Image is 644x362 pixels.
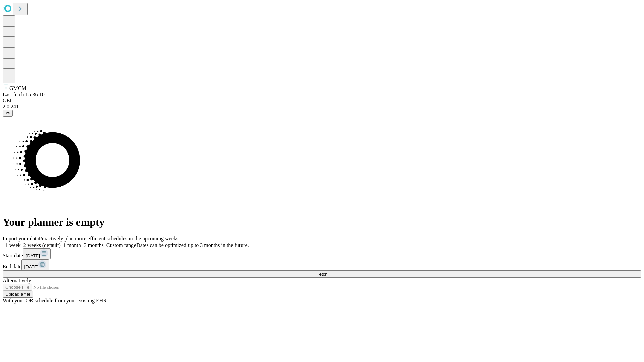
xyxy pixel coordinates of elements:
[9,85,26,91] span: GMCM
[3,236,39,241] span: Import your data
[26,253,40,258] span: [DATE]
[63,242,81,248] span: 1 month
[106,242,136,248] span: Custom range
[39,236,180,241] span: Proactively plan more efficient schedules in the upcoming weeks.
[3,298,107,303] span: With your OR schedule from your existing EHR
[3,270,641,278] button: Fetch
[24,264,38,269] span: [DATE]
[3,98,641,104] div: GEI
[3,216,641,228] h1: Your planner is empty
[5,111,10,116] span: @
[3,248,641,259] div: Start date
[21,259,49,270] button: [DATE]
[316,271,327,277] span: Fetch
[3,104,641,110] div: 2.0.241
[3,278,31,283] span: Alternatively
[136,242,249,248] span: Dates can be optimized up to 3 months in the future.
[3,92,45,97] span: Last fetch: 15:36:10
[3,291,33,298] button: Upload a file
[84,242,104,248] span: 3 months
[23,242,61,248] span: 2 weeks (default)
[3,259,641,270] div: End date
[3,110,13,117] button: @
[5,242,21,248] span: 1 week
[23,248,51,259] button: [DATE]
